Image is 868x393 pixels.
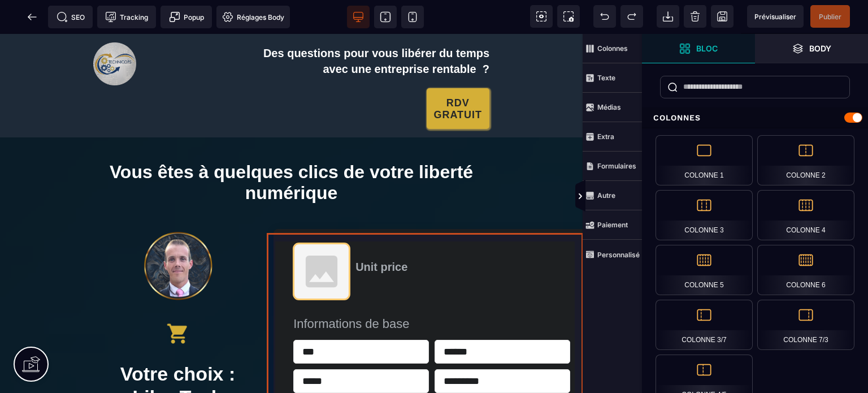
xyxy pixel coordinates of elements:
[755,34,868,63] span: Ouvrir les calques
[93,8,136,51] img: de3acc9ae0b61ea228ad65d4f8de8e4c_logo_technicops_3.png
[757,135,854,185] div: Colonne 2
[747,5,804,28] span: Aperçu
[757,190,854,240] div: Colonne 4
[48,6,93,28] span: Métadata SEO
[711,5,734,28] span: Enregistrer
[293,283,570,297] h5: Informations de base
[583,240,642,269] span: Personnalisé
[169,11,204,23] span: Popup
[597,251,640,259] strong: Personnalisé
[557,5,580,28] span: Capture d'écran
[757,245,854,295] div: Colonne 6
[237,11,489,43] div: Des questions pour vous libérer du temps avec une entreprise rentable ?
[656,245,753,295] div: Colonne 5
[21,6,44,28] span: Retour
[684,5,706,28] span: Nettoyage
[593,5,616,28] span: Défaire
[82,323,274,381] h1: Votre choix : LiberTech
[347,6,370,28] span: Voir bureau
[73,122,509,175] h1: Vous êtes à quelques clics de votre liberté numérique
[656,135,753,185] div: Colonne 1
[355,227,407,239] span: Unit price
[583,93,642,122] span: Médias
[583,122,642,152] span: Extra
[696,44,718,53] strong: Bloc
[216,6,290,28] span: Favicon
[583,210,642,240] span: Paiement
[583,63,642,93] span: Texte
[141,195,215,269] img: 8b362d96bec9e8e76015217cce0796a7_6795_67bdbd8446532_d11n7da8rpqbjy.png
[97,6,156,28] span: Code de suivi
[583,34,642,63] span: Colonnes
[754,12,796,21] span: Prévisualiser
[757,300,854,350] div: Colonne 7/3
[401,6,424,28] span: Voir mobile
[57,11,85,23] span: SEO
[597,162,636,170] strong: Formulaires
[222,11,284,23] span: Réglages Body
[819,12,841,21] span: Publier
[657,5,679,28] span: Importer
[597,221,628,229] strong: Paiement
[656,190,753,240] div: Colonne 3
[583,152,642,181] span: Formulaires
[583,181,642,210] span: Autre
[642,180,653,214] span: Afficher les vues
[597,191,615,200] strong: Autre
[642,107,868,128] div: Colonnes
[656,300,753,350] div: Colonne 3/7
[293,209,350,266] img: Product image
[427,54,490,95] button: RDV GRATUIT
[597,74,615,82] strong: Texte
[620,5,643,28] span: Rétablir
[597,103,621,111] strong: Médias
[642,34,755,63] span: Ouvrir les blocs
[597,132,614,141] strong: Extra
[166,288,190,312] img: 4a1ee5b1b41d22bb8c72cdd22dded87c_icons8-caddie-100.png
[810,5,850,28] span: Enregistrer le contenu
[809,44,831,53] strong: Body
[105,11,148,23] span: Tracking
[597,44,628,53] strong: Colonnes
[530,5,553,28] span: Voir les composants
[374,6,397,28] span: Voir tablette
[160,6,212,28] span: Créer une alerte modale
